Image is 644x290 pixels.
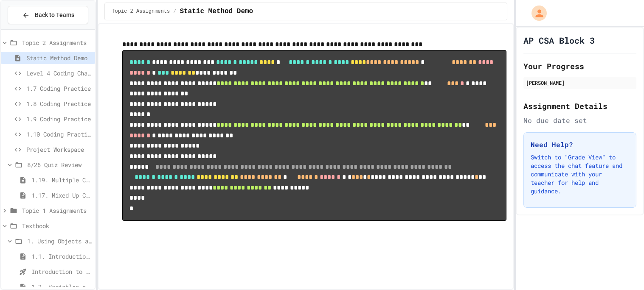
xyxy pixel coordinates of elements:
[31,191,92,200] span: 1.17. Mixed Up Code Practice 1.1-1.6
[31,176,92,184] span: 1.19. Multiple Choice Exercises for Unit 1a (1.1-1.6)
[26,84,92,93] span: 1.7 Coding Practice
[523,100,636,112] h2: Assignment Details
[22,38,92,47] span: Topic 2 Assignments
[26,53,92,62] span: Static Method Demo
[26,69,92,78] span: Level 4 Coding Challenge
[523,60,636,72] h2: Your Progress
[26,145,92,154] span: Project Workspace
[173,8,176,15] span: /
[112,8,170,15] span: Topic 2 Assignments
[35,11,74,20] span: Back to Teams
[27,237,92,245] span: 1. Using Objects and Methods
[26,99,92,108] span: 1.8 Coding Practice
[22,206,92,215] span: Topic 1 Assignments
[526,79,634,86] div: [PERSON_NAME]
[31,252,92,261] span: 1.1. Introduction to Algorithms, Programming, and Compilers
[22,221,92,230] span: Textbook
[26,114,92,123] span: 1.9 Coding Practice
[523,115,636,125] div: No due date set
[180,6,253,17] span: Static Method Demo
[26,130,92,139] span: 1.10 Coding Practice
[27,160,92,169] span: 8/26 Quiz Review
[8,6,88,24] button: Back to Teams
[531,139,629,150] h3: Need Help?
[531,153,629,195] p: Switch to "Grade View" to access the chat feature and communicate with your teacher for help and ...
[31,267,92,276] span: Introduction to Algorithms, Programming, and Compilers
[523,3,549,23] div: My Account
[523,34,595,46] h1: AP CSA Block 3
